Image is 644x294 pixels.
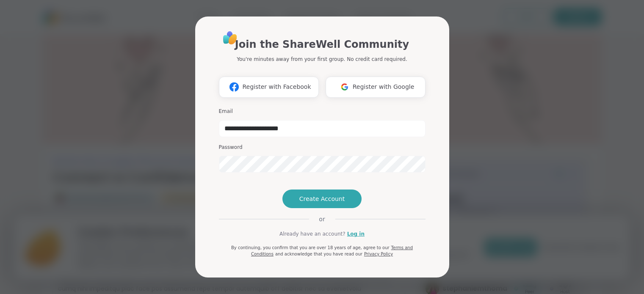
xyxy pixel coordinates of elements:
[326,77,426,98] button: Register with Google
[347,230,365,238] a: Log in
[353,82,415,91] span: Register with Google
[275,252,362,256] span: and acknowledge that you have read our
[219,77,319,98] button: Register with Facebook
[219,144,426,151] h3: Password
[231,245,390,250] span: By continuing, you confirm that you are over 18 years of age, agree to our
[279,230,345,238] span: Already have an account?
[337,79,353,95] img: ShareWell Logomark
[299,195,345,203] span: Create Account
[309,215,335,223] span: or
[282,190,362,208] button: Create Account
[221,28,240,47] img: ShareWell Logo
[237,55,407,63] p: You're minutes away from your first group. No credit card required.
[235,37,409,52] h1: Join the ShareWell Community
[364,252,393,256] a: Privacy Policy
[242,82,311,91] span: Register with Facebook
[226,79,242,95] img: ShareWell Logomark
[219,108,426,115] h3: Email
